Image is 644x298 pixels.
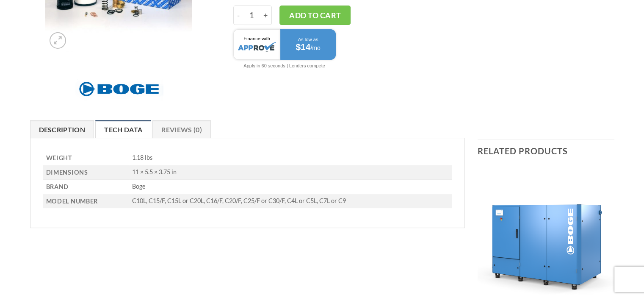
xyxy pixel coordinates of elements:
[129,151,452,165] td: 1.18 lbs
[132,197,452,205] p: C10L, C15/F, C15L or C20L, C16/F, C20/F, C25/F or C30/F, C4L or C5L, C7L or C9
[132,183,452,191] p: Boge
[43,180,130,194] th: Brand
[233,6,244,25] input: -
[95,120,151,138] a: Tech Data
[43,151,452,208] table: Product Details
[279,6,351,25] button: Add to cart
[30,120,94,138] a: Description
[260,6,272,25] input: +
[43,151,130,165] th: Weight
[478,139,614,162] h3: Related products
[75,77,163,101] img: Boge
[129,165,452,180] td: 11 × 5.5 × 3.75 in
[152,120,211,138] a: Reviews (0)
[43,165,130,180] th: Dimensions
[244,6,260,25] input: Product quantity
[43,194,130,208] th: Model Number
